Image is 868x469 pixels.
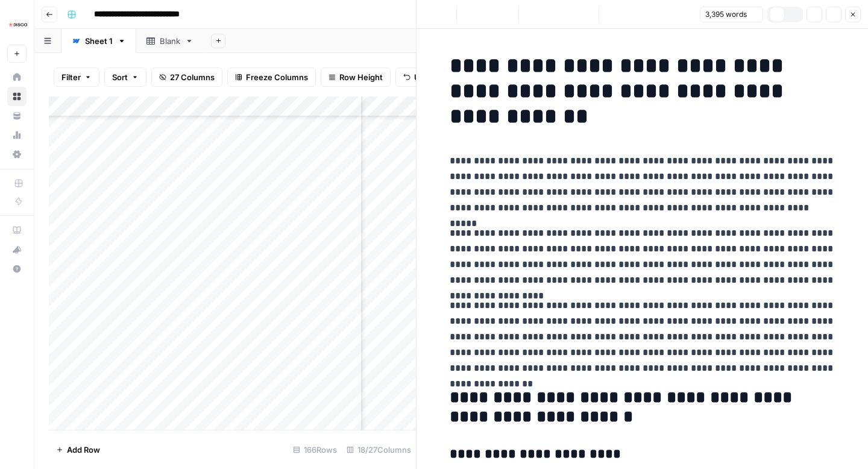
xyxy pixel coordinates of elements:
[54,68,99,87] button: Filter
[170,71,215,83] span: 27 Columns
[160,35,180,47] div: Blank
[227,68,316,87] button: Freeze Columns
[7,87,27,106] a: Browse
[7,10,27,40] button: Workspace: Disco
[8,241,26,259] div: What's new?
[7,106,27,125] a: Your Data
[151,68,222,87] button: 27 Columns
[67,444,100,456] span: Add Row
[7,240,27,259] button: What's new?
[246,71,308,83] span: Freeze Columns
[112,71,128,83] span: Sort
[85,35,113,47] div: Sheet 1
[342,440,416,459] div: 18/27 Columns
[395,68,442,87] button: Undo
[7,125,27,145] a: Usage
[7,259,27,279] button: Help + Support
[7,14,29,36] img: Disco Logo
[288,440,342,459] div: 166 Rows
[49,440,107,459] button: Add Row
[61,71,81,83] span: Filter
[321,68,391,87] button: Row Height
[7,68,27,87] a: Home
[705,9,747,20] span: 3,395 words
[339,71,383,83] span: Row Height
[136,29,204,53] a: Blank
[700,7,763,22] button: 3,395 words
[7,221,27,240] a: AirOps Academy
[61,29,136,53] a: Sheet 1
[104,68,146,87] button: Sort
[7,145,27,164] a: Settings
